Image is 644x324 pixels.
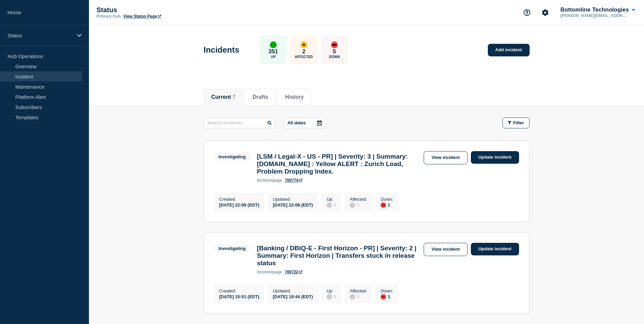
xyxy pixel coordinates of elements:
[381,288,393,293] p: Down :
[257,245,420,267] h3: [Banking / DBIQ-E - First Horizon - PR] | Severity: 2 | Summary: First Horizon | Transfers stuck ...
[381,294,386,300] div: down
[302,48,305,55] p: 2
[285,94,304,100] button: History
[327,202,336,208] div: 0
[327,294,332,300] div: disabled
[471,243,519,255] a: Update incident
[257,178,282,183] p: page
[381,293,393,300] div: 1
[257,153,420,175] h3: [LSM / Legal-X - US - PR] | Severity: 3 | Summary: [DOMAIN_NAME] : Yellow ALERT : Zurich Load, Pr...
[211,94,236,100] button: Current 7
[219,202,259,208] div: [DATE] 22:08 (EDT)
[257,178,273,183] span: incident
[273,202,313,208] div: [DATE] 22:08 (EDT)
[513,120,524,125] span: Filter
[538,5,552,20] button: Account settings
[488,44,530,56] a: Add incident
[285,270,302,274] a: 700722
[381,202,386,208] div: down
[271,55,276,59] p: Up
[269,48,278,55] p: 351
[381,197,393,202] p: Down :
[253,94,268,100] button: Drafts
[559,6,637,13] button: Bottomline Technologies
[327,202,332,208] div: disabled
[273,288,313,293] p: Updated :
[270,41,277,48] div: up
[214,245,250,252] span: Investigating
[7,33,73,38] p: Status
[329,55,340,59] p: Down
[502,118,530,128] button: Filter
[327,288,336,293] p: Up :
[219,293,259,299] div: [DATE] 15:51 (EDT)
[295,55,313,59] p: Affected
[273,293,313,299] div: [DATE] 19:44 (EDT)
[327,197,336,202] p: Up :
[350,197,367,202] p: Affected :
[123,14,161,19] a: View Status Page
[96,14,121,19] p: Primary Hub
[219,288,259,293] p: Created :
[273,197,313,202] p: Updated :
[284,118,326,128] button: All dates
[520,5,534,20] button: Support
[214,153,250,161] span: Investigating
[285,178,302,183] a: 700774
[204,45,239,55] h1: Incidents
[204,118,276,128] input: Search incidents
[233,94,236,100] span: 7
[219,197,259,202] p: Created :
[471,151,519,164] a: Update incident
[350,288,367,293] p: Affected :
[96,6,232,14] p: Status
[381,202,393,208] div: 1
[350,293,367,300] div: 0
[327,293,336,300] div: 0
[300,41,307,48] div: affected
[350,202,367,208] div: 0
[350,202,355,208] div: disabled
[424,151,467,164] a: View incident
[288,120,306,125] p: All dates
[559,13,630,18] p: [PERSON_NAME][EMAIL_ADDRESS][PERSON_NAME][DOMAIN_NAME]
[333,48,336,55] p: 5
[331,41,338,48] div: down
[350,294,355,300] div: disabled
[424,243,467,256] a: View incident
[257,270,282,274] p: page
[257,270,273,274] span: incident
